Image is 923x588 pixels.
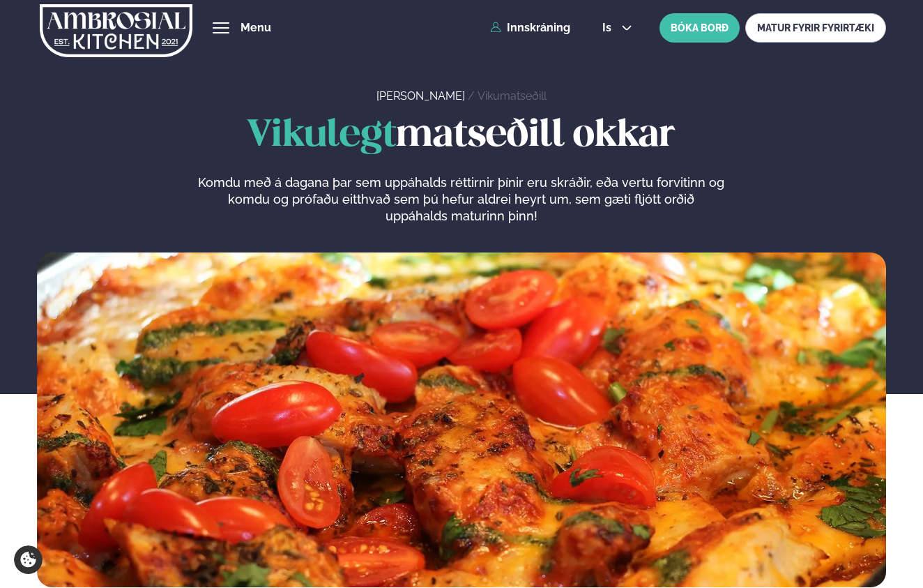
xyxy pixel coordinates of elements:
[376,89,465,103] a: [PERSON_NAME]
[14,545,43,574] a: Cookie settings
[659,13,740,43] button: BÓKA BORÐ
[198,174,725,225] p: Komdu með á dagana þar sem uppáhalds réttirnir þínir eru skráðir, eða vertu forvitinn og komdu og...
[490,22,570,34] a: Innskráning
[37,252,886,587] img: image alt
[602,22,616,33] span: is
[247,118,396,154] span: Vikulegt
[213,20,229,36] button: hamburger
[478,89,547,103] a: Vikumatseðill
[37,115,886,157] h1: matseðill okkar
[40,2,192,59] img: logo
[745,13,886,43] a: MATUR FYRIR FYRIRTÆKI
[468,89,478,103] span: /
[591,22,643,33] button: is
